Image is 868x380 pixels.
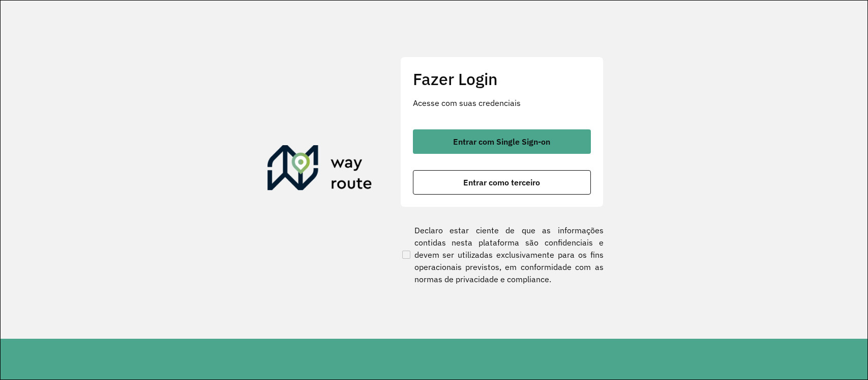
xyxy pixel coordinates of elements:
[453,138,550,146] span: Entrar com Single Sign-on
[463,178,540,186] span: Entrar como terceiro
[267,145,372,194] img: Roteirizador AmbevTech
[413,129,591,154] button: button
[413,69,591,89] h2: Fazer Login
[413,170,591,195] button: button
[413,97,591,109] p: Acesse com suas credenciais
[400,224,604,285] label: Declaro estar ciente de que as informações contidas nesta plataforma são confidenciais e devem se...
